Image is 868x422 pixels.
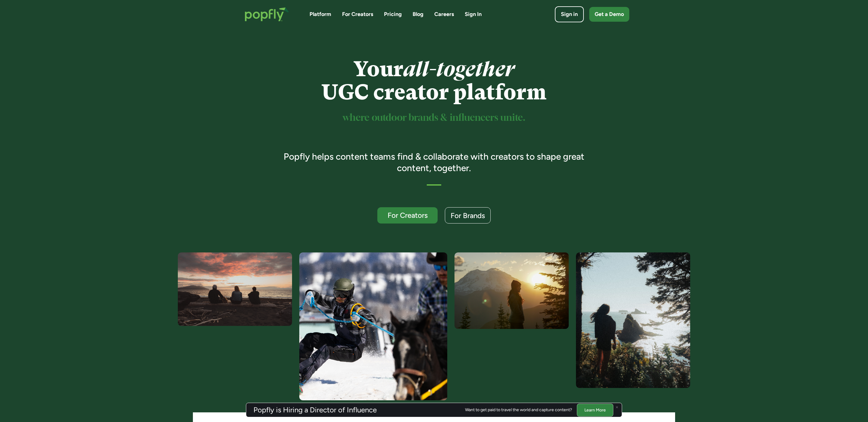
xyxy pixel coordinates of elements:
[343,113,525,123] sup: where outdoor brands & influencers unite.
[275,58,593,104] h1: Your UGC creator platform
[413,11,423,18] a: Blog
[275,151,593,173] h3: Popfly helps content teams find & collaborate with creators to shape great content, together.
[239,1,295,27] a: home
[561,11,578,18] div: Sign in
[445,207,491,224] a: For Brands
[451,212,485,219] div: For Brands
[465,11,482,18] a: Sign In
[595,11,624,18] div: Get a Demo
[377,207,438,224] a: For Creators
[434,11,454,18] a: Careers
[577,403,613,416] a: Learn More
[383,211,432,219] div: For Creators
[589,7,629,22] a: Get a Demo
[403,57,514,81] em: all-together
[555,6,584,22] a: Sign in
[465,408,572,412] div: Want to get paid to travel the world and capture content?
[310,11,331,18] a: Platform
[253,406,377,414] h3: Popfly is Hiring a Director of Influence
[384,11,402,18] a: Pricing
[342,11,373,18] a: For Creators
